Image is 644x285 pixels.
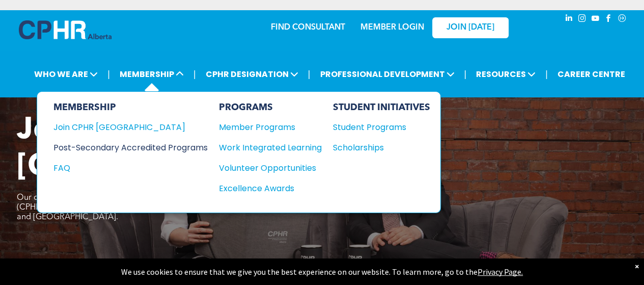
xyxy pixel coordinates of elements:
[219,121,322,134] a: Member Programs
[590,13,601,27] a: youtube
[17,115,343,183] span: Join CPHR [GEOGRAPHIC_DATA]
[107,64,110,85] li: |
[308,64,311,85] li: |
[473,65,539,84] span: RESOURCES
[360,23,424,32] a: MEMBER LOGIN
[271,23,345,32] a: FIND CONSULTANT
[53,162,208,174] a: FAQ
[219,102,322,113] div: PROGRAMS
[17,194,317,221] span: Our community includes over 3,300 Chartered Professionals in Human Resources (CPHRs), living and ...
[333,121,430,134] a: Student Programs
[317,65,457,84] span: PROFESSIONAL DEVELOPMENT
[432,17,509,38] a: JOIN [DATE]
[554,65,628,84] a: CAREER CENTRE
[117,65,187,84] span: MEMBERSHIP
[333,141,430,154] a: Scholarships
[635,261,639,271] div: Dismiss notification
[219,182,312,195] div: Excellence Awards
[53,121,208,134] a: Join CPHR [GEOGRAPHIC_DATA]
[219,121,312,134] div: Member Programs
[219,162,312,174] div: Volunteer Opportunities
[53,141,192,154] div: Post-Secondary Accredited Programs
[53,141,208,154] a: Post-Secondary Accredited Programs
[53,102,208,113] div: MEMBERSHIP
[603,13,614,27] a: facebook
[203,65,301,84] span: CPHR DESIGNATION
[219,141,312,154] div: Work Integrated Learning
[333,141,421,154] div: Scholarships
[545,64,548,85] li: |
[333,102,430,113] div: STUDENT INITIATIVES
[31,65,101,84] span: WHO WE ARE
[219,182,322,195] a: Excellence Awards
[564,13,575,27] a: linkedin
[193,64,196,85] li: |
[219,141,322,154] a: Work Integrated Learning
[19,20,111,39] img: A blue and white logo for cp alberta
[617,13,628,27] a: Social network
[464,64,466,85] li: |
[53,162,192,174] div: FAQ
[53,121,192,134] div: Join CPHR [GEOGRAPHIC_DATA]
[219,162,322,174] a: Volunteer Opportunities
[478,267,523,277] a: Privacy Page.
[446,23,494,33] span: JOIN [DATE]
[333,121,421,134] div: Student Programs
[577,13,588,27] a: instagram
